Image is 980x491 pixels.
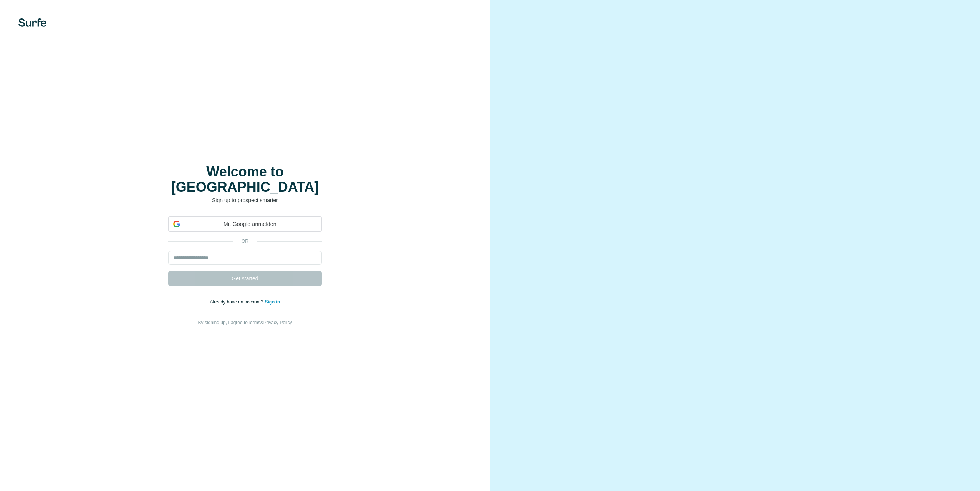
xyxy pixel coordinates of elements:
[183,220,317,228] span: Mit Google anmelden
[263,320,292,325] a: Privacy Policy
[168,164,322,195] h1: Welcome to [GEOGRAPHIC_DATA]
[18,18,46,27] img: Surfe's logo
[168,216,322,232] div: Mit Google anmelden
[233,238,257,245] p: or
[210,299,265,305] span: Already have an account?
[198,320,292,325] span: By signing up, I agree to &
[265,299,280,305] a: Sign in
[168,196,322,204] p: Sign up to prospect smarter
[248,320,260,325] a: Terms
